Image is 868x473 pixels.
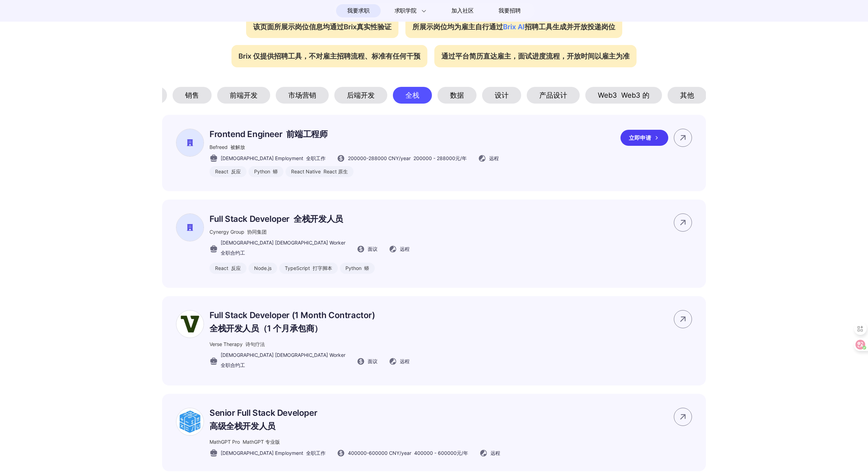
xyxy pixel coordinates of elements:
span: [DEMOGRAPHIC_DATA] [DEMOGRAPHIC_DATA] Worker [221,351,345,371]
font: 反应 [231,168,241,174]
span: 加入社区 [451,5,473,16]
font: Web3 的 [621,91,649,99]
p: Frontend Engineer [210,129,499,140]
span: Verse Therapy [210,341,265,347]
div: 产品设计 [527,87,580,104]
div: Node.js [249,263,277,274]
div: Python [340,263,375,274]
font: 被解放 [230,144,245,150]
span: 我要求职 [347,5,369,16]
div: Web3 [585,87,662,104]
font: 全职工作 [306,155,326,161]
font: 全栈开发人员 [294,214,343,224]
div: 销售 [173,87,212,104]
div: 前端开发 [217,87,270,104]
div: React [210,263,246,274]
a: 立即申请 [620,130,674,146]
font: 蟒 [364,265,369,271]
div: 全栈 [393,87,432,104]
span: Brix AI [503,23,525,31]
p: Full Stack Developer [210,213,410,225]
font: MathGPT 专业版 [243,439,280,445]
font: 协同集团 [247,229,267,235]
p: Full Stack Developer (1 Month Contractor) [210,310,410,337]
span: Befreed [210,144,245,150]
div: Brix 仅提供招聘工具，不对雇主招聘流程、标准有任何干预 [231,45,427,67]
span: MathGPT Pro [210,439,280,445]
span: [DEMOGRAPHIC_DATA] Employment [221,155,326,162]
span: 面议 [368,358,378,365]
div: 设计 [482,87,521,104]
font: 全职合约工 [221,362,245,368]
font: 全职工作 [306,450,326,456]
span: 我要招聘 [498,7,520,15]
font: 200000 - 288000元/年 [413,155,467,161]
span: [DEMOGRAPHIC_DATA] [DEMOGRAPHIC_DATA] Worker [221,239,345,259]
span: 200000 - 288000 CNY /year [348,155,467,162]
font: 全栈开发人员（1 个月承包商） [210,323,322,333]
div: 所展示岗位均为雇主自行通过 招聘工具生成并开放投递岗位 [405,16,622,38]
font: 反应 [231,265,241,271]
font: 前端工程师 [286,129,327,139]
span: 远程 [489,155,499,162]
div: 市场营销 [276,87,329,104]
span: 远程 [400,358,410,365]
div: React Native [285,166,353,177]
font: 蟒 [273,168,278,174]
font: 打字脚本 [313,265,332,271]
div: 其他 [668,87,707,104]
div: 数据 [437,87,477,104]
font: 400000 - 600000元/年 [414,450,468,456]
font: 高级全栈开发人员 [210,421,275,431]
span: 远程 [400,245,410,253]
span: 面议 [368,245,378,253]
p: Senior Full Stack Developer [210,408,500,435]
div: 该页面所展示岗位信息均通过Brix真实性验证 [246,16,398,38]
div: React [210,166,246,177]
div: 通过平台简历直达雇主，面试进度流程，开放时间以雇主为准 [434,45,637,67]
span: 远程 [490,449,500,457]
div: 立即申请 [620,130,668,146]
span: 求职学院 [395,7,417,15]
div: 后端开发 [334,87,387,104]
span: 400000 - 600000 CNY /year [348,449,468,457]
font: 诗句疗法 [245,341,265,347]
font: React 原生 [323,168,348,174]
font: 全职合约工 [221,250,245,256]
div: Python [249,166,283,177]
span: Cynergy Group [210,229,267,235]
span: [DEMOGRAPHIC_DATA] Employment [221,449,326,457]
div: TypeScript [279,263,338,274]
